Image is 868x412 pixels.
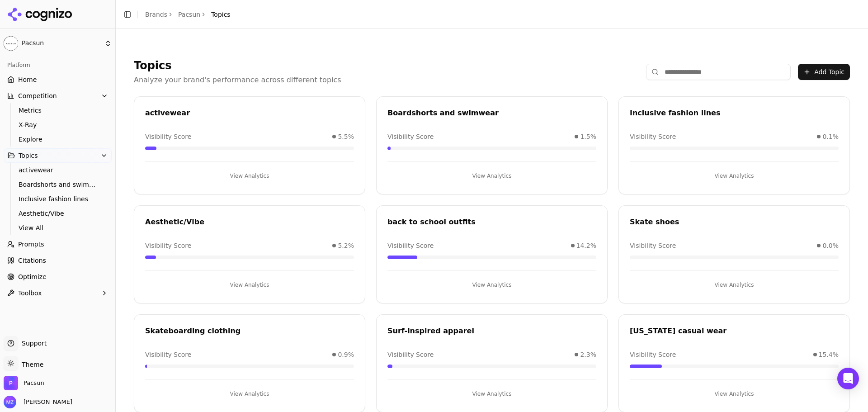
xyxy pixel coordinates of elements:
[387,132,434,141] span: Visibility Score
[4,396,72,408] button: Open user button
[18,361,43,368] span: Theme
[15,193,101,205] a: Inclusive fashion lines
[387,326,596,336] div: Surf-inspired apparel
[19,151,38,160] span: Topics
[4,253,112,268] a: Citations
[4,58,112,72] div: Platform
[630,132,676,141] span: Visibility Score
[338,241,354,250] span: 5.2%
[630,169,839,183] button: View Analytics
[630,108,839,118] div: Inclusive fashion lines
[211,10,231,19] span: Topics
[18,256,46,265] span: Citations
[630,387,839,401] button: View Analytics
[19,223,97,232] span: View All
[837,368,859,389] div: Open Intercom Messenger
[4,36,18,51] img: Pacsun
[145,278,354,292] button: View Analytics
[22,39,101,47] span: Pacsun
[387,278,596,292] button: View Analytics
[18,272,47,281] span: Optimize
[338,132,354,141] span: 5.5%
[145,387,354,401] button: View Analytics
[822,241,839,250] span: 0.0%
[4,72,112,87] a: Home
[630,350,676,359] span: Visibility Score
[580,350,596,359] span: 2.3%
[798,64,850,80] button: Add Topic
[338,350,354,359] span: 0.9%
[15,164,101,176] a: activewear
[4,237,112,251] a: Prompts
[18,339,47,348] span: Support
[387,350,434,359] span: Visibility Score
[387,217,596,227] div: back to school outfits
[19,166,97,175] span: activewear
[387,387,596,401] button: View Analytics
[4,396,16,408] img: Mera Zhang
[15,104,101,117] a: Metrics
[145,350,191,359] span: Visibility Score
[4,376,44,390] button: Open organization switcher
[630,278,839,292] button: View Analytics
[15,222,101,234] a: View All
[145,11,167,18] a: Brands
[145,326,354,336] div: Skateboarding clothing
[145,169,354,183] button: View Analytics
[18,91,57,100] span: Competition
[387,169,596,183] button: View Analytics
[15,178,101,191] a: Boardshorts and swimwear
[20,398,72,406] span: [PERSON_NAME]
[4,89,112,103] button: Competition
[134,58,341,73] h1: Topics
[145,108,354,118] div: activewear
[576,241,596,250] span: 14.2%
[4,270,112,284] a: Optimize
[145,132,191,141] span: Visibility Score
[19,106,97,115] span: Metrics
[145,241,191,250] span: Visibility Score
[145,10,231,19] nav: breadcrumb
[4,376,18,390] img: Pacsun
[819,350,839,359] span: 15.4%
[15,133,101,146] a: Explore
[134,75,341,85] p: Analyze your brand's performance across different topics
[630,217,839,227] div: Skate shoes
[145,217,354,227] div: Aesthetic/Vibe
[19,180,97,189] span: Boardshorts and swimwear
[19,120,97,129] span: X-Ray
[15,207,101,220] a: Aesthetic/Vibe
[15,118,101,131] a: X-Ray
[822,132,839,141] span: 0.1%
[18,75,37,84] span: Home
[19,209,97,218] span: Aesthetic/Vibe
[387,241,434,250] span: Visibility Score
[18,289,42,298] span: Toolbox
[630,241,676,250] span: Visibility Score
[24,379,44,387] span: Pacsun
[178,10,200,19] a: Pacsun
[18,240,44,249] span: Prompts
[580,132,596,141] span: 1.5%
[19,194,97,204] span: Inclusive fashion lines
[4,286,112,300] button: Toolbox
[19,135,97,144] span: Explore
[4,148,112,163] button: Topics
[387,108,596,118] div: Boardshorts and swimwear
[630,326,839,336] div: [US_STATE] casual wear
